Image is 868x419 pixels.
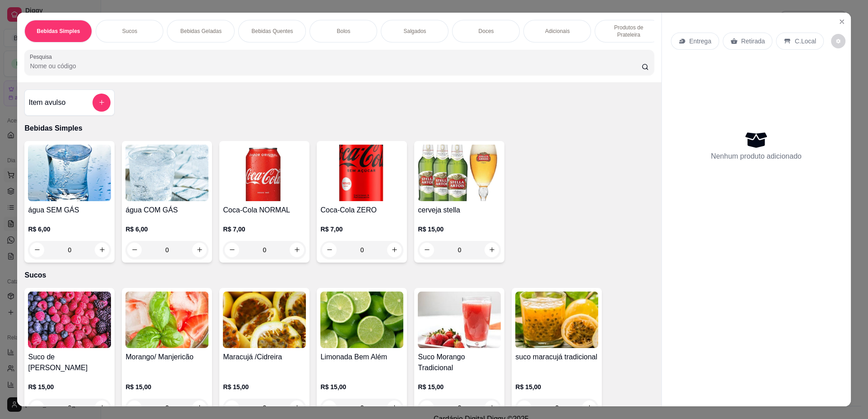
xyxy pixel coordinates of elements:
p: Nenhum produto adicionado [711,151,802,162]
img: product-image [418,145,501,201]
img: product-image [418,292,501,348]
h4: suco maracujá tradicional [515,352,598,363]
p: R$ 6,00 [28,225,111,234]
button: decrease-product-quantity [420,243,434,257]
p: R$ 7,00 [320,225,403,234]
label: Pesquisa [30,53,55,61]
p: Produtos de Prateleira [603,24,655,38]
h4: Item avulso [28,97,65,108]
h4: água COM GÁS [125,205,208,216]
p: Doces [478,28,494,35]
h4: Limonada Bem Além [320,352,403,363]
p: Sucos [122,28,137,35]
p: Salgados [403,28,426,35]
h4: cerveja stella [418,205,501,216]
img: product-image [28,292,111,348]
p: Bebidas Quentes [251,28,293,35]
p: C.Local [795,37,816,46]
p: Adicionais [545,28,570,35]
p: Bebidas Geladas [180,28,222,35]
h4: Suco de [PERSON_NAME] [28,352,111,373]
p: Sucos [24,270,654,281]
img: product-image [125,292,208,348]
img: product-image [515,292,598,348]
p: R$ 15,00 [28,382,111,391]
h4: Coca-Cola NORMAL [223,205,306,216]
h4: Suco Morango Tradicional [418,352,501,373]
p: Bebidas Simples [37,28,80,35]
p: Bebidas Simples [24,123,654,134]
p: R$ 15,00 [125,382,208,391]
p: R$ 7,00 [223,225,306,234]
p: R$ 15,00 [320,382,403,391]
button: increase-product-quantity [485,243,499,257]
p: R$ 15,00 [515,382,598,391]
img: product-image [223,292,306,348]
p: R$ 15,00 [418,225,501,234]
img: product-image [223,145,306,201]
p: Retirada [741,37,765,46]
p: Bolos [337,28,350,35]
button: decrease-product-quantity [831,34,845,48]
h4: Maracujá /Cidreira [223,352,306,363]
p: R$ 15,00 [418,382,501,391]
p: R$ 6,00 [125,225,208,234]
img: product-image [125,145,208,201]
h4: Morango/ Manjericão [125,352,208,363]
img: product-image [320,292,403,348]
p: R$ 15,00 [223,382,306,391]
img: product-image [28,145,111,201]
button: Close [835,14,849,29]
img: product-image [320,145,403,201]
input: Pesquisa [30,61,641,71]
h4: água SEM GÁS [28,205,111,216]
p: Entrega [689,37,711,46]
h4: Coca-Cola ZERO [320,205,403,216]
button: add-separate-item [92,94,111,112]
